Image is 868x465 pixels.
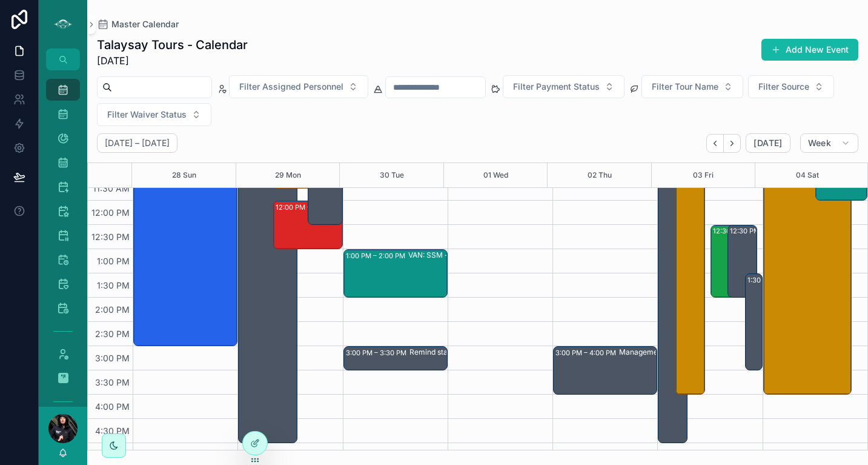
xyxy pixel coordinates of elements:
[652,81,718,93] span: Filter Tour Name
[53,15,73,34] img: App logo
[94,256,133,266] span: 1:00 PM
[344,347,447,370] div: 3:00 PM – 3:30 PMRemind staff to submit hours
[97,103,211,126] button: Select Button
[713,225,780,237] div: 12:30 PM – 2:00 PM
[764,104,851,394] div: 10:00 AM – 4:00 PM: Swiya Farm Event: CC and others
[90,183,133,193] span: 11:30 AM
[239,7,297,443] div: 8:00 AM – 5:00 PM: OFF WORK
[758,81,809,93] span: Filter Source
[92,377,133,387] span: 3:30 PM
[724,134,741,153] button: Next
[134,177,237,346] div: 11:30 AM – 3:00 PMSSC: 3.5 Hr Paddle Tour (2) [PERSON_NAME], TW:YYAG-KEJR
[276,201,341,213] div: 12:00 PM – 1:00 PM
[503,75,624,98] button: Select Button
[761,39,858,61] button: Add New Event
[97,36,248,53] h1: Talaysay Tours - Calendar
[513,81,600,93] span: Filter Payment Status
[676,56,704,394] div: 9:00 AM – 4:00 PM: Workshop: Nuerobiology of Trauma - CC
[107,109,187,121] span: Filter Waiver Status
[754,138,782,149] span: [DATE]
[588,163,612,187] button: 02 Thu
[408,250,509,260] div: VAN: SSM - [PERSON_NAME] (25) [PERSON_NAME], TW:[PERSON_NAME]-AIZE
[94,280,133,290] span: 1:30 PM
[658,7,687,443] div: 8:00 AM – 5:00 PM: OFF WORK
[92,401,133,412] span: 4:00 PM
[92,304,133,315] span: 2:00 PM
[172,163,196,187] button: 28 Sun
[308,153,342,224] div: 11:00 AM – 12:30 PM
[105,137,170,149] h2: [DATE] – [DATE]
[275,163,301,187] button: 29 Mon
[619,347,720,357] div: Management Calendar Review
[97,18,179,30] a: Master Calendar
[111,18,179,30] span: Master Calendar
[92,353,133,363] span: 3:00 PM
[730,225,797,237] div: 12:30 PM – 2:00 PM
[92,426,133,436] span: 4:30 PM
[746,133,790,153] button: [DATE]
[346,250,408,262] div: 1:00 PM – 2:00 PM
[728,226,757,297] div: 12:30 PM – 2:00 PM
[274,201,342,249] div: 12:00 PM – 1:00 PMZ: Group School Tours (1) [PERSON_NAME], TW:IHCB-DTVY
[748,75,834,98] button: Select Button
[483,163,508,187] button: 01 Wed
[706,134,724,153] button: Back
[409,347,507,357] div: Remind staff to submit hours
[555,347,619,359] div: 3:00 PM – 4:00 PM
[746,274,762,370] div: 1:30 PM – 3:30 PM
[229,75,368,98] button: Select Button
[92,329,133,339] span: 2:30 PM
[641,75,743,98] button: Select Button
[93,450,133,460] span: 5:00 PM
[97,53,248,68] span: [DATE]
[711,226,740,297] div: 12:30 PM – 2:00 PM
[239,81,343,93] span: Filter Assigned Personnel
[800,133,858,153] button: Week
[344,250,447,297] div: 1:00 PM – 2:00 PMVAN: SSM - [PERSON_NAME] (25) [PERSON_NAME], TW:[PERSON_NAME]-AIZE
[88,232,133,242] span: 12:30 PM
[88,207,133,218] span: 12:00 PM
[693,163,714,187] button: 03 Fri
[39,70,87,407] div: scrollable content
[747,274,810,286] div: 1:30 PM – 3:30 PM
[380,163,404,187] button: 30 Tue
[554,347,657,394] div: 3:00 PM – 4:00 PMManagement Calendar Review
[808,138,831,149] span: Week
[796,163,819,187] button: 04 Sat
[346,347,409,359] div: 3:00 PM – 3:30 PM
